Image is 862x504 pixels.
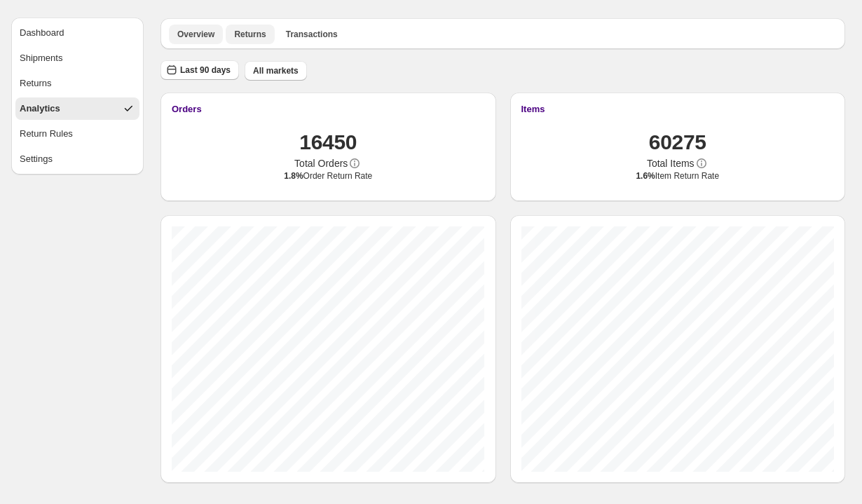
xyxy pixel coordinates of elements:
button: Last 90 days [160,60,239,80]
button: All markets [245,61,307,81]
span: Returns [234,29,266,40]
h1: 16450 [299,128,357,156]
span: Order Return Rate [284,170,372,182]
button: Return Rules [15,123,139,145]
div: Returns [20,76,52,90]
button: Dashboard [15,22,139,44]
span: Last 90 days [180,64,231,76]
span: Total Items [647,156,695,170]
span: 1.6% [636,171,655,181]
span: Overview [177,29,214,40]
span: 1.8% [284,171,303,181]
div: Return Rules [20,127,73,141]
span: Total Orders [294,156,348,170]
h1: 60275 [649,128,706,156]
span: All markets [253,65,299,76]
button: Shipments [15,47,139,69]
span: Transactions [286,29,338,40]
span: Item Return Rate [636,170,719,182]
div: Settings [20,152,53,166]
div: Analytics [20,102,60,116]
button: Returns [15,72,139,95]
button: Settings [15,148,139,170]
button: Orders [172,104,485,114]
button: Analytics [15,97,139,120]
div: Dashboard [20,26,64,40]
button: Items [521,104,835,114]
div: Shipments [20,51,62,65]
